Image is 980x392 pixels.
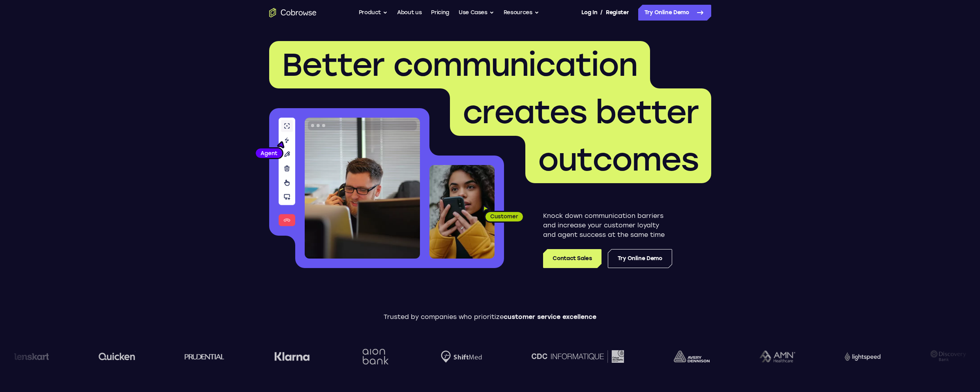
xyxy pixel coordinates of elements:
span: customer service excellence [504,313,596,321]
img: avery-dennison [674,351,710,362]
a: Go to the home page [269,8,317,17]
button: Use Cases [459,5,494,21]
span: outcomes [538,141,699,178]
a: Register [606,5,629,21]
img: Lightspeed [845,352,881,360]
span: / [600,8,603,17]
img: quicken [99,350,135,362]
img: A customer holding their phone [429,165,495,259]
a: Try Online Demo [638,5,711,21]
a: Log In [581,5,597,21]
a: Contact Sales [543,249,601,268]
button: Resources [504,5,539,21]
a: About us [397,5,422,21]
span: creates better [463,93,699,131]
img: A customer support agent talking on the phone [305,118,420,259]
img: Shiftmed [441,351,482,363]
img: AMN Healthcare [759,351,795,363]
img: Klarna [274,352,310,361]
img: Aion Bank [360,341,392,373]
a: Try Online Demo [608,249,672,268]
img: prudential [185,353,225,360]
p: Knock down communication barriers and increase your customer loyalty and agent success at the sam... [543,211,672,240]
button: Product [359,5,388,21]
img: CDC Informatique [532,350,624,362]
span: Better communication [282,46,637,84]
a: Pricing [431,5,449,21]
